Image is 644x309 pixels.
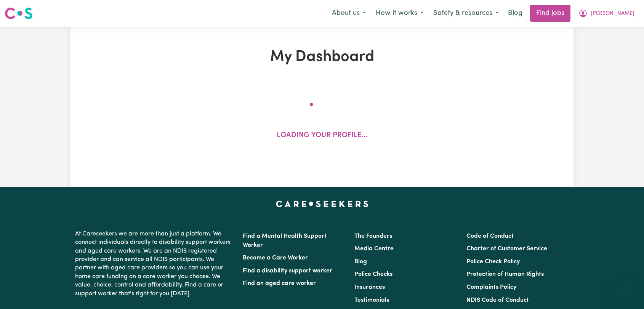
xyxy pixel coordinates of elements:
[371,5,428,21] button: How it works
[243,268,332,274] a: Find a disability support worker
[428,5,503,21] button: Safety & resources
[243,255,308,261] a: Become a Care Worker
[5,5,33,22] a: Careseekers logo
[243,233,327,248] a: Find a Mental Health Support Worker
[466,259,520,265] a: Police Check Policy
[327,5,371,21] button: About us
[354,297,389,303] a: Testimonials
[503,5,527,22] a: Blog
[354,233,392,239] a: The Founders
[614,279,638,303] iframe: Button to launch messaging window
[354,259,367,265] a: Blog
[277,130,367,141] p: Loading your profile...
[276,201,368,207] a: Careseekers home page
[354,246,394,252] a: Media Centre
[159,48,485,66] h1: My Dashboard
[354,271,392,277] a: Police Checks
[530,5,570,22] a: Find jobs
[75,227,234,301] p: At Careseekers we are more than just a platform. We connect individuals directly to disability su...
[466,246,547,252] a: Charter of Customer Service
[5,6,33,20] img: Careseekers logo
[243,280,316,287] a: Find an aged care worker
[466,284,516,290] a: Complaints Policy
[466,271,544,277] a: Protection of Human Rights
[574,5,639,21] button: My Account
[466,297,529,303] a: NDIS Code of Conduct
[354,284,385,290] a: Insurances
[591,10,634,18] span: [PERSON_NAME]
[466,233,514,239] a: Code of Conduct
